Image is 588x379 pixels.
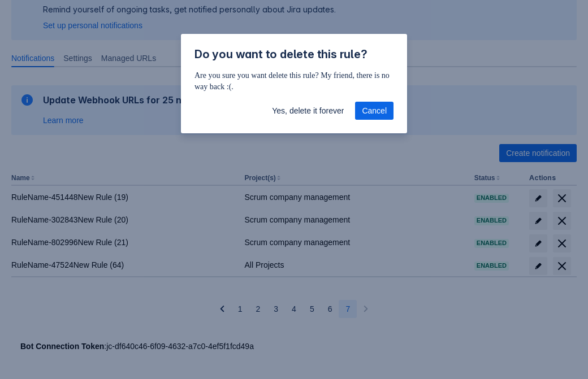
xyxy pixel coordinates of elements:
[265,102,351,120] button: Yes, delete it forever
[194,47,367,61] span: Do you want to delete this rule?
[355,102,394,120] button: Cancel
[362,102,387,120] span: Cancel
[194,70,394,93] p: Are you sure you want delete this rule? My friend, there is no way back :(.
[272,102,344,120] span: Yes, delete it forever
